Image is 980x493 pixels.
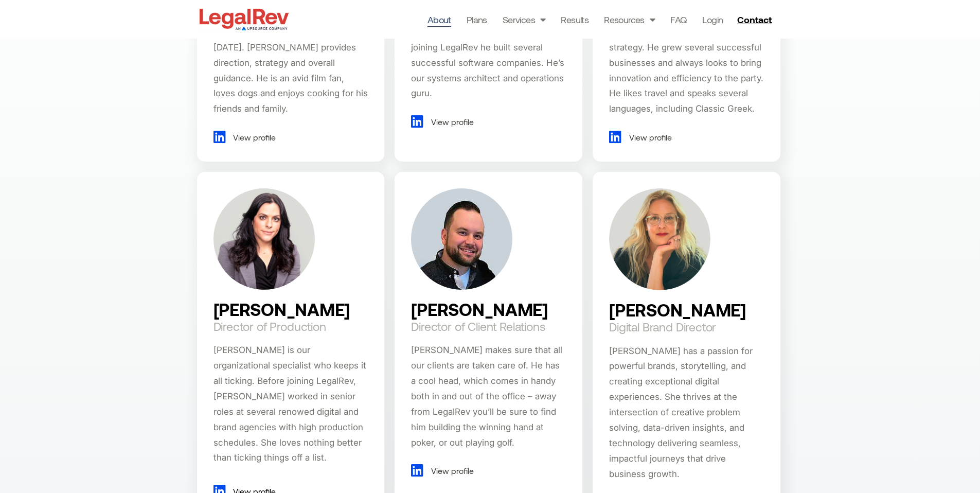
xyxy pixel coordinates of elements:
[609,301,746,319] h2: [PERSON_NAME]
[411,320,545,332] h2: Director of Client Relations
[737,15,772,24] span: Contact
[230,130,276,145] span: View profile
[702,12,723,27] a: Login
[609,130,672,145] a: View profile
[604,12,655,27] a: Resources
[561,12,589,27] a: Results
[411,463,474,479] a: View profile
[411,345,562,447] span: [PERSON_NAME] makes sure that all our clients are taken care of. He has a cool head, which comes ...
[213,11,368,114] span: [PERSON_NAME] is our big picture guy. He built us into what we are [DATE]. [PERSON_NAME] provides...
[213,320,326,332] h2: Director of Production
[429,114,474,130] span: View profile
[609,11,763,114] span: [PERSON_NAME] has a background in telecommunications and business strategy. He grew several succe...
[609,344,764,482] div: [PERSON_NAME] has a passion for powerful brands, storytelling, and creating exceptional digital e...
[429,463,474,479] span: View profile
[503,12,546,27] a: Services
[427,12,723,27] nav: Menu
[411,114,474,130] a: View profile
[411,300,548,319] h2: [PERSON_NAME]
[427,12,451,27] a: About
[670,12,687,27] a: FAQ
[213,130,276,145] a: View profile
[467,12,487,27] a: Plans
[609,321,716,333] h2: Digital Brand Director
[213,345,366,463] span: [PERSON_NAME] is our organizational specialist who keeps it all ticking. Before joining LegalRev,...
[213,300,350,319] h2: [PERSON_NAME]
[627,130,672,145] span: View profile
[733,11,778,28] a: Contact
